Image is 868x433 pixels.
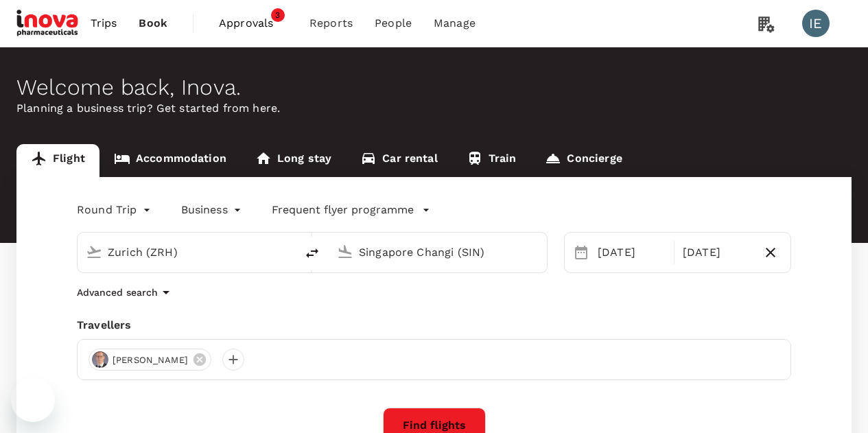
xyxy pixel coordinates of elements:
span: Reports [309,15,353,32]
button: Frequent flyer programme [272,202,430,218]
img: avatar-674847d4c54d2.jpeg [92,351,108,368]
button: Open [286,250,289,253]
iframe: Button to launch messaging window [11,378,55,422]
div: Business [181,199,244,221]
a: Long stay [241,144,346,177]
input: Depart from [108,242,267,263]
span: Approvals [219,15,288,32]
div: IE [802,10,830,37]
button: delete [296,237,329,270]
a: Flight [16,144,99,177]
p: Advanced search [77,285,158,299]
span: Book [139,15,167,32]
div: [DATE] [592,239,671,266]
div: [PERSON_NAME] [89,349,211,371]
div: Welcome back , Inova . [16,75,852,100]
a: Car rental [346,144,452,177]
div: Round Trip [77,199,154,221]
a: Accommodation [99,144,241,177]
p: Frequent flyer programme [272,202,414,218]
span: Manage [434,15,476,32]
img: iNova Pharmaceuticals [16,8,80,38]
button: Advanced search [77,284,174,301]
input: Going to [359,242,518,263]
span: People [375,15,412,32]
a: Train [452,144,531,177]
button: Open [537,250,540,253]
div: [DATE] [677,239,756,266]
span: 3 [271,8,285,22]
div: Travellers [77,317,791,333]
span: Trips [91,15,117,32]
span: [PERSON_NAME] [104,353,196,367]
a: Concierge [530,144,636,177]
p: Planning a business trip? Get started from here. [16,100,852,117]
